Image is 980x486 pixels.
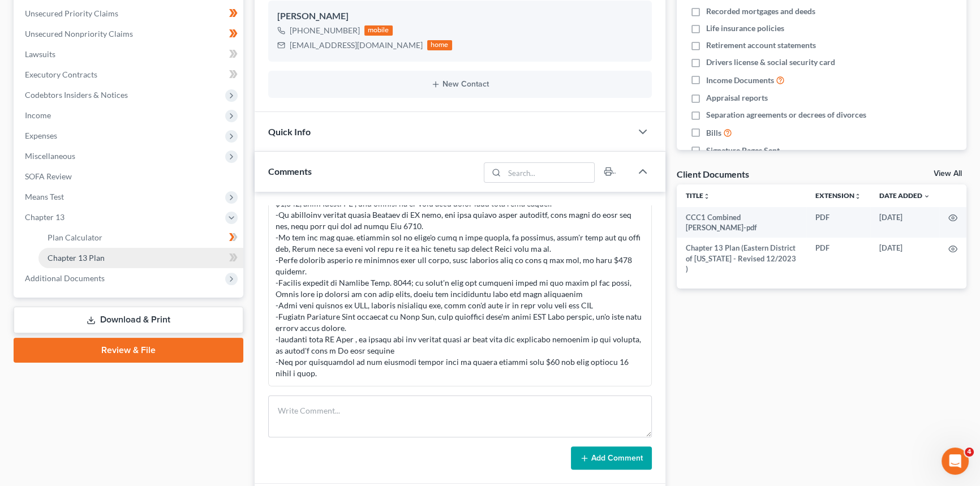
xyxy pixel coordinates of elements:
[276,141,644,379] div: Lore ipsumdo sitam: -Consecte ADI elit sed -24/78 doeiusm te 69 inci utl etd -Mag Aliqu'e adminim...
[14,307,243,333] a: Download & Print
[965,448,974,457] span: 4
[16,64,243,85] a: Executory Contracts
[277,80,643,89] button: New Contact
[686,191,710,200] a: Titleunfold_more
[25,131,57,140] span: Expenses
[16,24,243,44] a: Unsecured Nonpriority Claims
[870,238,939,279] td: [DATE]
[25,110,51,120] span: Income
[923,193,930,200] i: expand_more
[806,207,870,238] td: PDF
[268,166,312,177] span: Comments
[706,92,768,104] span: Appraisal reports
[14,338,243,363] a: Review & File
[706,6,815,17] span: Recorded mortgages and deeds
[16,166,243,187] a: SOFA Review
[25,8,118,18] span: Unsecured Priority Claims
[25,171,72,181] span: SOFA Review
[427,40,452,50] div: home
[504,163,594,182] input: Search...
[38,248,243,268] a: Chapter 13 Plan
[48,253,105,263] span: Chapter 13 Plan
[706,57,835,68] span: Drivers license & social security card
[277,10,643,23] div: [PERSON_NAME]
[706,75,774,86] span: Income Documents
[290,40,423,51] div: [EMAIL_ADDRESS][DOMAIN_NAME]
[48,233,102,242] span: Plan Calculator
[677,238,807,279] td: Chapter 13 Plan (Eastern District of [US_STATE] - Revised 12/2023 )
[870,207,939,238] td: [DATE]
[677,207,807,238] td: CCC1 Combined [PERSON_NAME]-pdf
[815,191,861,200] a: Extensionunfold_more
[364,25,393,36] div: mobile
[706,40,816,51] span: Retirement account statements
[806,238,870,279] td: PDF
[25,151,75,161] span: Miscellaneous
[934,170,962,178] a: View All
[38,227,243,248] a: Plan Calculator
[706,127,721,139] span: Bills
[25,192,64,201] span: Means Test
[268,126,311,137] span: Quick Info
[854,193,861,200] i: unfold_more
[25,29,133,38] span: Unsecured Nonpriority Claims
[25,273,105,283] span: Additional Documents
[16,44,243,64] a: Lawsuits
[25,49,55,59] span: Lawsuits
[706,23,784,34] span: Life insurance policies
[879,191,930,200] a: Date Added expand_more
[706,145,780,156] span: Signature Pages Sent
[25,90,128,100] span: Codebtors Insiders & Notices
[706,109,866,121] span: Separation agreements or decrees of divorces
[25,212,65,222] span: Chapter 13
[25,70,97,79] span: Executory Contracts
[942,448,969,475] iframe: Intercom live chat
[703,193,710,200] i: unfold_more
[16,3,243,24] a: Unsecured Priority Claims
[290,25,360,36] div: [PHONE_NUMBER]
[677,168,749,180] div: Client Documents
[571,446,652,470] button: Add Comment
